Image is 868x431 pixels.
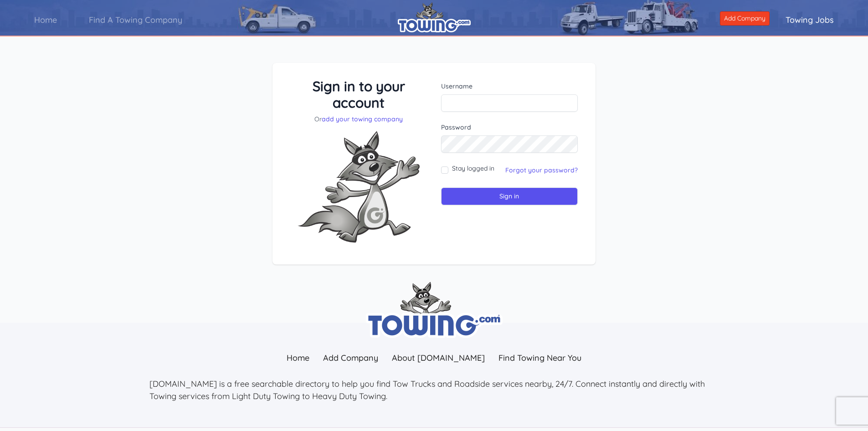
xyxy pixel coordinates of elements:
a: Add Company [316,348,385,368]
a: Home [18,7,73,33]
a: Find A Towing Company [73,7,198,33]
img: logo.png [398,2,471,32]
input: Sign in [441,187,578,205]
label: Stay logged in [452,164,494,173]
p: [DOMAIN_NAME] is a free searchable directory to help you find Tow Trucks and Roadside services ne... [149,378,719,402]
a: Forgot your password? [505,166,578,174]
a: Towing Jobs [770,7,850,33]
img: towing [366,282,503,338]
label: Username [441,82,578,91]
a: add your towing company [322,115,403,123]
h3: Sign in to your account [290,78,427,111]
a: Add Company [720,11,770,26]
a: About [DOMAIN_NAME] [385,348,492,368]
img: Fox-Excited.png [290,124,427,250]
label: Password [441,123,578,132]
p: Or [290,114,427,124]
a: Find Towing Near You [492,348,588,368]
a: Home [280,348,316,368]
